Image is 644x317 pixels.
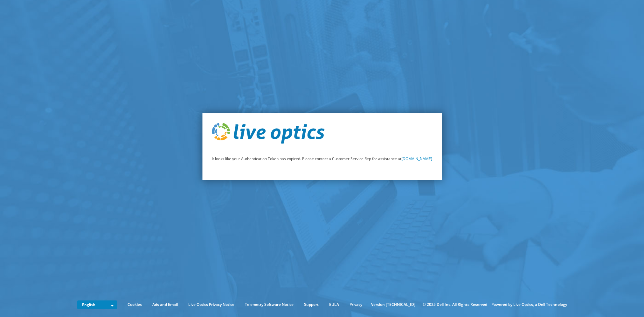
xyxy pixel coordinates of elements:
[491,301,567,308] li: Powered by Live Optics, a Dell Technology
[299,301,323,308] a: Support
[212,155,432,162] p: It looks like your Authentication Token has expired. Please contact a Customer Service Rep for as...
[324,301,344,308] a: EULA
[212,123,324,144] img: live_optics_svg.svg
[401,156,432,161] a: [DOMAIN_NAME]
[368,301,419,308] li: Version [TECHNICAL_ID]
[184,301,239,308] a: Live Optics Privacy Notice
[148,301,183,308] a: Ads and Email
[419,301,490,308] li: © 2025 Dell Inc. All Rights Reserved
[345,301,367,308] a: Privacy
[123,301,147,308] a: Cookies
[240,301,298,308] a: Telemetry Software Notice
